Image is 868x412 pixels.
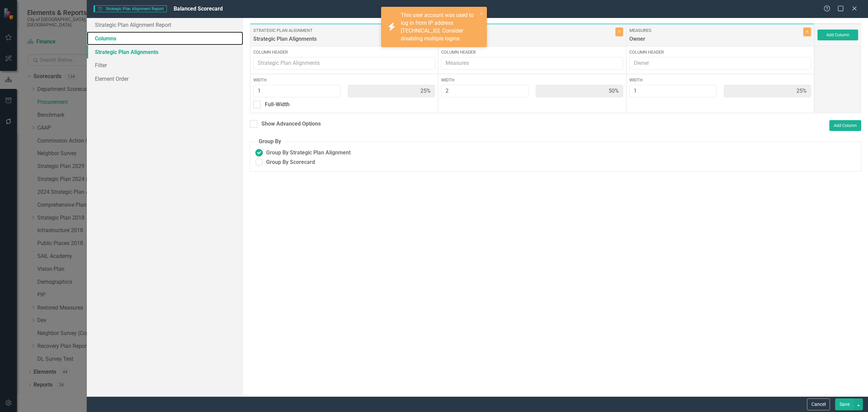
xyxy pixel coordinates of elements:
input: Column Width [253,85,340,97]
div: Measures [441,35,613,46]
span: Balanced Scorecard [174,5,223,12]
label: Column Header [441,49,623,55]
a: Filter [87,58,243,72]
input: Strategic Plan Alignments [253,57,435,70]
a: Element Order [87,72,243,86]
label: Measures [441,27,613,34]
input: Column Width [441,85,528,97]
label: Width [253,77,435,83]
button: Add Column [817,30,858,40]
span: Strategic Plan Alignment Report [94,5,167,12]
input: Measures [441,57,623,70]
label: Column Header [253,49,435,55]
span: Group By Scorecard [266,158,315,166]
label: Measures [629,27,802,34]
a: Strategic Plan Alignment Report [87,18,243,32]
input: Owner [629,57,811,70]
label: Column Header [629,49,811,55]
a: Strategic Plan Alignments [87,45,243,59]
button: Add Column [829,120,861,131]
button: Cancel [807,398,830,410]
span: Group By Strategic Plan Alignment [266,149,351,157]
div: Owner [629,35,802,46]
div: Full-Width [265,101,290,109]
input: Column Width [629,85,716,97]
label: Width [441,77,623,83]
a: Columns [87,32,243,45]
button: Save [835,398,854,410]
div: Strategic Plan Alignments [253,35,426,46]
label: Strategic Plan Alignment [253,27,426,34]
legend: Group By [255,138,284,146]
div: This user account was used to log in from IP address [TECHNICAL_ID]. Consider disabling multiple ... [401,12,477,42]
div: Show Advanced Options [261,120,321,128]
label: Width [629,77,811,83]
button: close [479,10,484,17]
